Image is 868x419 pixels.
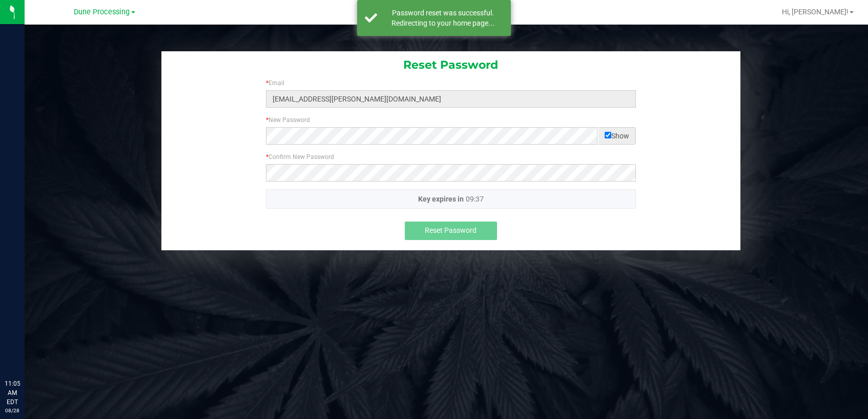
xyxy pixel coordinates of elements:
span: Reset Password [425,226,477,234]
p: 11:05 AM EDT [5,379,20,407]
span: Hi, [PERSON_NAME]! [782,8,849,16]
p: 08/28 [5,407,20,414]
p: Key expires in [266,189,636,209]
label: Email [266,78,284,88]
div: Password reset was successful. Redirecting to your home page... [383,8,503,28]
span: 09:37 [466,195,484,203]
label: Confirm New Password [266,152,334,162]
span: Dune Processing [74,8,130,16]
span: Show [598,127,636,145]
label: New Password [266,115,310,125]
button: Reset Password [405,222,497,240]
div: Reset Password [161,51,740,78]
